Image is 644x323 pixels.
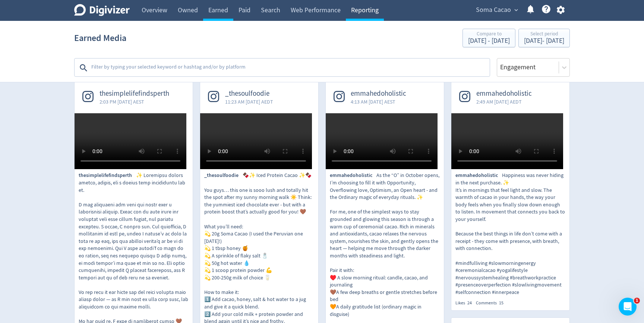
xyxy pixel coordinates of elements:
[467,300,472,306] span: 24
[468,38,510,44] div: [DATE] - [DATE]
[79,172,136,179] span: thesimplelifefindsperth
[513,7,520,13] span: expand_more
[455,300,476,306] div: Likes
[619,298,637,316] iframe: Intercom live chat
[468,31,510,38] div: Compare to
[225,89,273,98] span: _thesoulfoodie
[351,89,406,98] span: emmahedoholistic
[100,89,169,98] span: thesimplelifefindsperth
[634,298,640,304] span: 1
[455,172,502,179] span: emmahedoholistic
[330,172,376,179] span: emmahedoholistic
[476,300,508,306] div: Comments
[451,82,569,306] a: emmahedoholistic2:49 AM [DATE] AEDTemmahedoholisticHappiness was never hiding in the next purchas...
[74,26,126,50] h1: Earned Media
[499,300,503,306] span: 15
[100,98,169,105] span: 2:03 PM [DATE] AEST
[476,4,511,16] span: Soma Cacao
[473,4,520,16] button: Soma Cacao
[455,172,565,296] p: Happiness was never hiding in the next purchase. ✨ It’s in mornings that feel light and slow. The...
[524,31,564,38] div: Select period
[225,98,273,105] span: 11:23 AM [DATE] AEDT
[463,29,515,47] button: Compare to[DATE] - [DATE]
[204,172,243,179] span: _thesoulfoodie
[518,29,570,47] button: Select period[DATE]- [DATE]
[524,38,564,44] div: [DATE] - [DATE]
[476,89,532,98] span: emmahedoholistic
[351,98,406,105] span: 4:13 AM [DATE] AEST
[476,98,532,105] span: 2:49 AM [DATE] AEDT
